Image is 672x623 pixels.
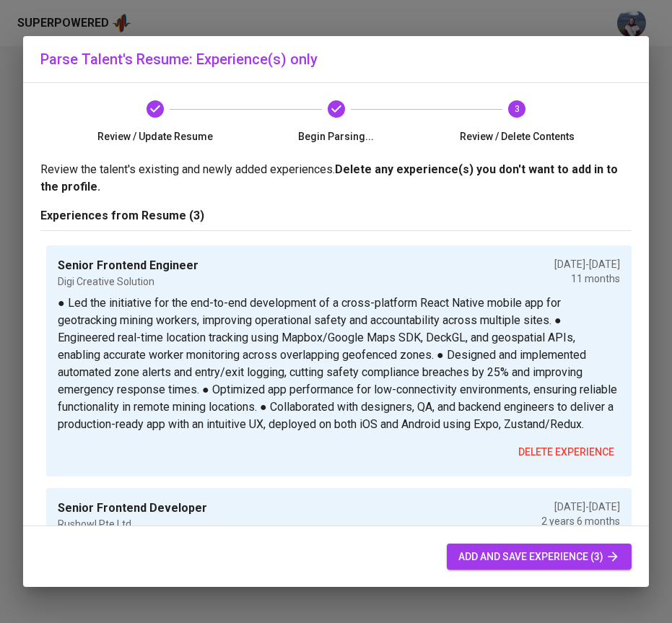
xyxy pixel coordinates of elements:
p: [DATE] - [DATE] [541,500,620,514]
span: delete experience [518,443,614,461]
p: [DATE] - [DATE] [554,257,620,271]
p: ● Led the initiative for the end-to-end development of a cross-platform React Native mobile app f... [58,295,620,433]
p: Senior Frontend Developer [58,500,207,517]
text: 3 [515,104,520,114]
span: Begin Parsing... [251,129,421,144]
p: Experiences from Resume (3) [40,207,632,225]
button: delete experience [512,439,620,466]
p: Senior Frontend Engineer [58,257,198,274]
b: Delete any experience(s) you don't want to add in to the profile. [40,162,618,193]
p: 11 months [554,271,620,286]
p: Digi Creative Solution [58,274,198,289]
span: add and save experience (3) [458,548,620,566]
p: Rushowl Pte Ltd [58,517,207,531]
h6: Parse Talent's Resume: Experience(s) only [40,48,632,71]
p: 2 years 6 months [541,514,620,528]
span: Review / Update Resume [71,129,240,144]
span: Review / Delete Contents [432,129,602,144]
button: add and save experience (3) [447,544,632,570]
p: Review the talent's existing and newly added experiences. [40,161,632,196]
